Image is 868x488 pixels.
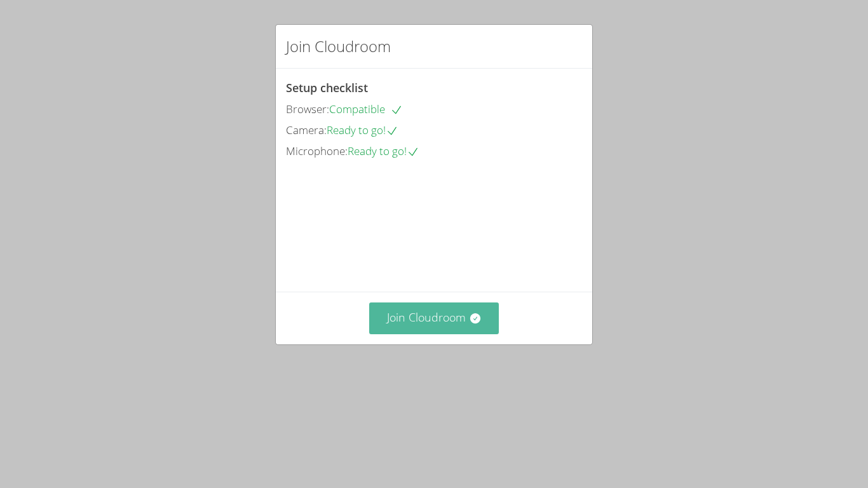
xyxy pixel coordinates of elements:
span: Ready to go! [327,123,398,137]
span: Setup checklist [286,80,368,95]
h2: Join Cloudroom [286,35,391,58]
span: Microphone: [286,144,348,158]
span: Browser: [286,102,329,116]
button: Join Cloudroom [369,302,499,334]
span: Compatible [329,102,403,116]
span: Camera: [286,123,327,137]
span: Ready to go! [348,144,419,158]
